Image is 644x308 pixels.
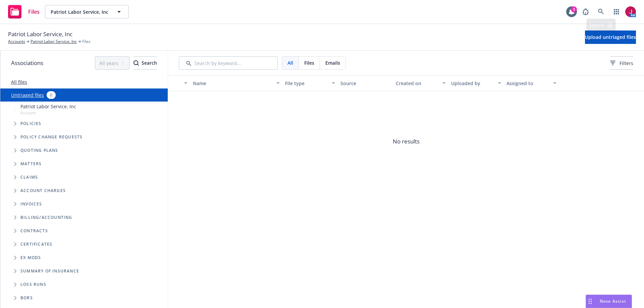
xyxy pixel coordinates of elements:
button: Upload untriaged files [585,30,636,44]
button: Nova Assist [586,295,632,308]
svg: Search [133,60,139,66]
span: Claims [20,175,38,179]
span: Loss Runs [20,283,46,287]
a: Search [594,5,608,18]
span: Patriot Labor Service, Inc [51,8,109,15]
span: Ex Mods [20,256,41,260]
button: File type [282,75,338,91]
span: Quoting plans [20,148,58,152]
div: Tree Example [0,102,168,211]
span: Emails [325,59,340,66]
a: Switch app [610,5,623,18]
button: Assigned to [504,75,559,91]
a: Accounts [8,39,25,45]
button: SearchSearch [133,56,157,70]
span: Billing/Accounting [20,215,72,220]
span: Associations [11,59,43,67]
div: Assigned to [506,80,549,87]
span: Summary of insurance [20,269,79,273]
div: Uploaded by [451,80,494,87]
div: Source [340,80,390,87]
span: BORs [20,296,33,300]
a: Untriaged files [11,91,44,99]
span: Patriot Labor Service, Inc [8,30,72,39]
span: Nova Assist [600,298,626,304]
span: All [287,59,293,66]
div: File type [285,80,328,87]
span: Files [82,39,91,45]
span: Files [304,59,314,66]
button: Name [190,75,282,91]
span: Policies [20,122,42,126]
a: Patriot Labor Service, Inc [31,39,77,45]
button: Patriot Labor Service, Inc [45,5,129,18]
div: Drag to move [586,295,594,308]
span: Patriot Labor Service, Inc [20,103,76,110]
div: Created on [396,80,438,87]
img: photo [625,6,636,17]
span: Filters [610,60,633,67]
span: Files [28,9,40,14]
button: Filters [610,56,633,70]
span: Account charges [20,189,66,193]
a: Files [5,2,42,21]
a: Report a Bug [579,5,592,18]
button: Uploaded by [448,75,504,91]
a: All files [11,79,27,85]
span: Account [20,110,76,116]
span: No results [168,91,644,192]
span: Policy change requests [20,135,83,139]
span: Matters [20,162,42,166]
input: Search by keyword... [179,56,278,70]
div: Name [193,80,272,87]
div: 0 [47,91,56,99]
span: Filters [620,60,633,67]
button: Source [338,75,393,91]
button: Created on [393,75,448,91]
span: Invoices [20,202,42,206]
div: Search [133,57,157,69]
span: Contracts [20,229,48,233]
span: Upload untriaged files [585,34,636,40]
span: Certificates [20,242,52,246]
div: Folder Tree Example [0,211,168,305]
div: 3 [571,6,577,12]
